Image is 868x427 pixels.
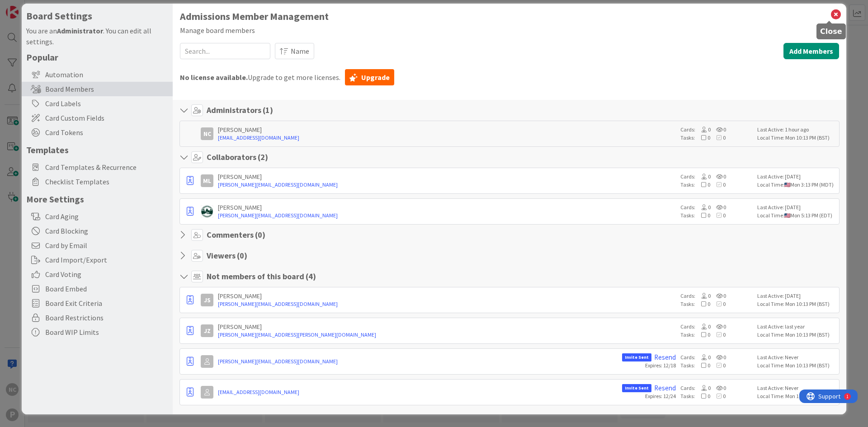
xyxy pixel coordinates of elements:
[345,69,394,85] a: Upgrade
[710,212,726,219] span: 0
[45,283,168,294] span: Board Embed
[680,300,753,308] div: Tasks:
[180,11,839,22] h1: Admissions Member Management
[218,203,676,211] div: [PERSON_NAME]
[26,52,168,63] h5: Popular
[695,331,710,338] span: 0
[645,392,676,400] div: Expires: 12/24
[695,354,711,361] span: 0
[757,361,836,370] div: Local Time: Mon 10:13 PM (BST)
[218,292,676,300] div: [PERSON_NAME]
[680,392,753,400] div: Tasks:
[757,323,836,331] div: Last Active: last year
[218,211,676,220] a: [PERSON_NAME][EMAIL_ADDRESS][DOMAIN_NAME]
[710,331,726,338] span: 0
[711,126,726,133] span: 0
[695,134,710,141] span: 0
[45,127,168,138] span: Card Tokens
[218,331,676,339] a: [PERSON_NAME][EMAIL_ADDRESS][PERSON_NAME][DOMAIN_NAME]
[45,176,168,187] span: Checklist Templates
[275,43,314,59] button: Name
[757,134,836,142] div: Local Time: Mon 10:13 PM (BST)
[695,300,710,307] span: 0
[201,205,213,218] img: TC
[207,152,268,162] h4: Collaborators
[757,392,836,400] div: Local Time: Mon 10:13 PM (BST)
[291,46,309,56] span: Name
[680,292,753,300] div: Cards:
[22,67,173,82] div: Automation
[45,240,168,251] span: Card by Email
[218,173,676,181] div: [PERSON_NAME]
[207,105,273,115] h4: Administrators
[757,300,836,308] div: Local Time: Mon 10:13 PM (BST)
[237,250,247,261] span: ( 0 )
[26,144,168,155] h5: Templates
[695,323,711,330] span: 0
[757,292,836,300] div: Last Active: [DATE]
[22,82,173,96] div: Board Members
[695,385,711,391] span: 0
[255,230,265,240] span: ( 0 )
[45,269,168,280] span: Card Voting
[711,354,726,361] span: 0
[218,181,676,189] a: [PERSON_NAME][EMAIL_ADDRESS][DOMAIN_NAME]
[757,203,836,211] div: Last Active: [DATE]
[820,27,842,36] h5: Close
[654,384,676,392] a: Resend
[180,43,270,59] input: Search...
[22,96,173,111] div: Card Labels
[26,193,168,205] h5: More Settings
[201,127,213,140] div: NC
[680,353,753,361] div: Cards:
[710,393,726,399] span: 0
[306,271,316,282] span: ( 4 )
[680,323,753,331] div: Cards:
[258,152,268,162] span: ( 2 )
[22,209,173,224] div: Card Aging
[680,203,753,211] div: Cards:
[784,183,790,187] img: us.png
[218,300,676,308] a: [PERSON_NAME][EMAIL_ADDRESS][DOMAIN_NAME]
[695,204,711,211] span: 0
[47,4,49,11] div: 1
[783,43,839,59] button: Add Members
[757,126,836,134] div: Last Active: 1 hour ago
[22,224,173,238] div: Card Blocking
[711,385,726,391] span: 0
[695,362,710,369] span: 0
[695,126,711,133] span: 0
[180,73,248,82] b: No license available.
[45,113,168,123] span: Card Custom Fields
[710,300,726,307] span: 0
[218,388,618,396] a: [EMAIL_ADDRESS][DOMAIN_NAME]
[784,213,790,218] img: us.png
[757,211,836,220] div: Local Time: Mon 5:13 PM (EDT)
[680,384,753,392] div: Cards:
[654,353,676,361] a: Resend
[711,204,726,211] span: 0
[710,362,726,369] span: 0
[622,384,651,392] span: Invite Sent
[207,272,316,282] h4: Not members of this board
[757,353,836,361] div: Last Active: Never
[180,72,340,83] span: Upgrade to get more licenses.
[19,1,41,12] span: Support
[218,126,676,134] div: [PERSON_NAME]
[22,325,173,339] div: Board WIP Limits
[757,173,836,181] div: Last Active: [DATE]
[180,25,839,36] div: Manage board members
[757,331,836,339] div: Local Time: Mon 10:13 PM (BST)
[22,253,173,267] div: Card Import/Export
[757,181,836,189] div: Local Time: Mon 3:13 PM (MDT)
[26,10,168,22] h4: Board Settings
[218,357,618,366] a: [PERSON_NAME][EMAIL_ADDRESS][DOMAIN_NAME]
[218,323,676,331] div: [PERSON_NAME]
[711,323,726,330] span: 0
[45,312,168,323] span: Board Restrictions
[263,105,273,115] span: ( 1 )
[218,134,676,142] a: [EMAIL_ADDRESS][DOMAIN_NAME]
[207,230,265,240] h4: Commenters
[201,294,213,306] div: JS
[680,361,753,370] div: Tasks:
